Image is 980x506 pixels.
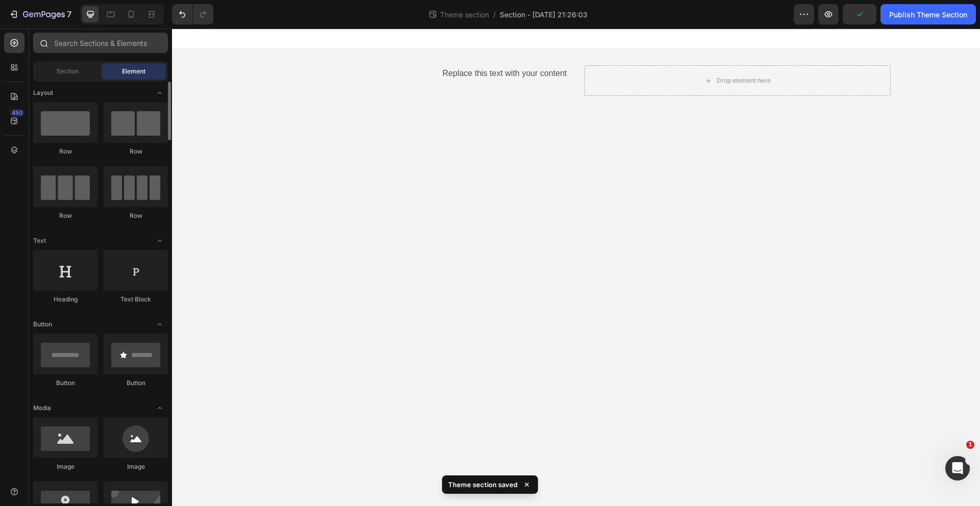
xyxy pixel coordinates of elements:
div: Image [104,462,168,471]
span: Element [122,67,145,76]
div: Text Block [104,295,168,304]
span: Layout [33,88,53,97]
div: Publish Theme Section [889,9,967,20]
span: Button [33,320,52,329]
span: Section [57,67,79,76]
div: Button [104,378,168,388]
span: Section - [DATE] 21:26:03 [500,9,587,20]
span: Media [33,403,51,413]
div: 450 [10,109,24,117]
iframe: Design area [172,29,980,506]
span: Text [33,236,46,245]
div: Row [33,211,97,220]
p: Theme section saved [448,479,518,490]
span: Toggle open [152,233,168,249]
div: Undo/Redo [172,4,213,24]
span: / [493,9,496,20]
p: 7 [67,8,71,20]
div: Row [104,211,168,220]
span: 1 [966,441,974,449]
div: Heading [33,295,97,304]
span: Toggle open [152,400,168,416]
div: Drop element here [545,48,599,56]
span: Toggle open [152,316,168,333]
iframe: Intercom live chat [945,456,970,480]
div: Image [33,462,97,471]
button: Publish Theme Section [880,4,976,24]
input: Search Sections & Elements [33,33,168,53]
span: Theme section [438,9,491,20]
div: Button [33,378,97,388]
div: Row [33,147,97,156]
button: 7 [4,4,76,24]
div: Row [104,147,168,156]
span: Toggle open [152,85,168,101]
